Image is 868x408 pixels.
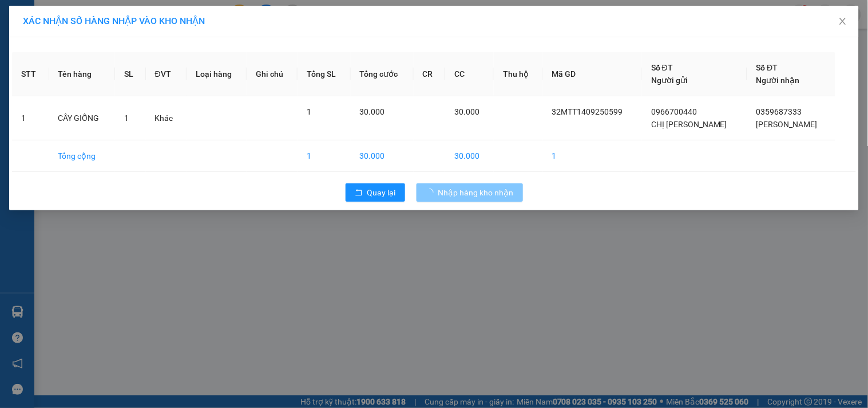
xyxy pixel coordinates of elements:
[360,107,385,116] span: 30.000
[543,140,643,172] td: 1
[146,96,187,140] td: Khác
[756,76,800,85] span: Người nhận
[543,52,643,96] th: Mã GD
[124,113,129,123] span: 1
[445,52,494,96] th: CC
[49,96,116,140] td: CÂY GIỐNG
[23,15,205,26] span: XÁC NHẬN SỐ HÀNG NHẬP VÀO KHO NHẬN
[351,52,414,96] th: Tổng cước
[298,140,350,172] td: 1
[355,189,363,198] span: rollback
[454,107,479,116] span: 30.000
[346,183,405,202] button: rollbackQuay lại
[651,63,673,72] span: Số ĐT
[49,52,116,96] th: Tên hàng
[247,52,298,96] th: Ghi chú
[756,63,778,72] span: Số ĐT
[494,52,543,96] th: Thu hộ
[115,52,145,96] th: SL
[417,183,523,202] button: Nhập hàng kho nhận
[187,52,247,96] th: Loại hàng
[651,76,688,85] span: Người gửi
[414,52,446,96] th: CR
[146,52,187,96] th: ĐVT
[367,186,396,199] span: Quay lại
[756,107,802,116] span: 0359687333
[552,107,623,116] span: 32MTT1409250599
[438,186,514,199] span: Nhập hàng kho nhận
[12,96,49,140] td: 1
[307,107,311,116] span: 1
[756,120,818,129] span: [PERSON_NAME]
[651,107,697,116] span: 0966700440
[12,52,49,96] th: STT
[49,140,116,172] td: Tổng cộng
[298,52,350,96] th: Tổng SL
[445,140,494,172] td: 30.000
[351,140,414,172] td: 30.000
[426,189,438,197] span: loading
[838,17,847,26] span: close
[827,6,859,38] button: Close
[651,120,727,129] span: CHỊ [PERSON_NAME]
